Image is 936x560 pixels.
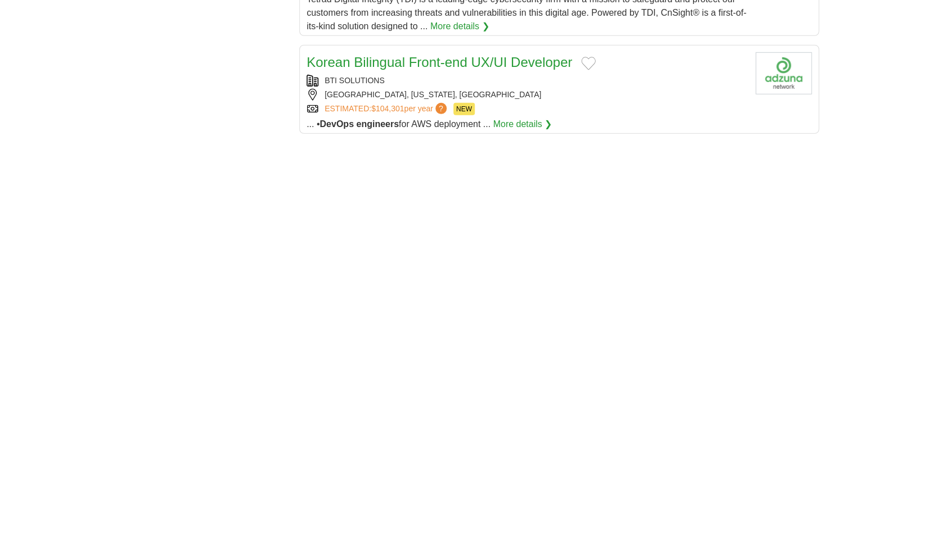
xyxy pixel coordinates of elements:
span: $104,301 [371,104,404,113]
div: BTI SOLUTIONS [307,75,746,87]
span: ? [435,103,447,114]
a: More details ❯ [430,20,489,33]
a: Korean Bilingual Front-end UX/UI Developer [307,55,572,70]
button: Add to favorite jobs [581,57,596,70]
strong: engineers [356,119,399,129]
div: [GEOGRAPHIC_DATA], [US_STATE], [GEOGRAPHIC_DATA] [307,89,746,101]
a: More details ❯ [493,118,552,131]
span: ... • for AWS deployment ... [307,119,490,129]
span: NEW [453,103,475,115]
a: ESTIMATED:$104,301per year? [325,103,449,115]
strong: DevOps [319,119,353,129]
img: Company logo [755,52,812,94]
